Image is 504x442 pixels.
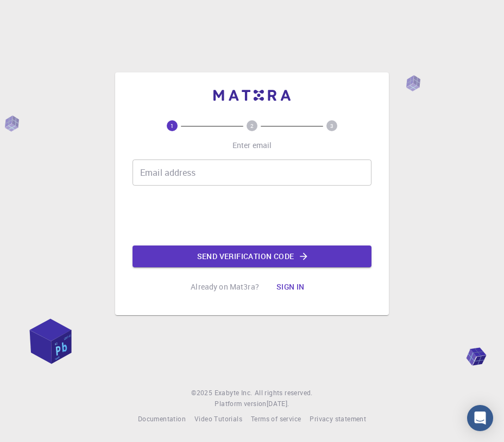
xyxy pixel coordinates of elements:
text: 3 [330,122,333,130]
span: Exabyte Inc. [215,388,253,397]
span: Platform version [215,398,266,409]
a: Exabyte Inc. [215,388,253,398]
div: Open Intercom Messenger [467,405,493,431]
p: Already on Mat3ra? [191,281,259,292]
button: Send verification code [133,245,371,267]
a: Documentation [138,414,186,425]
p: Enter email [232,140,272,151]
a: Video Tutorials [194,414,242,425]
button: Sign in [268,276,313,298]
span: Documentation [138,414,186,423]
text: 1 [171,122,174,130]
a: [DATE]. [267,398,289,409]
span: Privacy statement [310,414,366,423]
text: 2 [250,122,254,130]
a: Terms of service [251,414,301,425]
a: Privacy statement [310,414,366,425]
span: All rights reserved. [255,388,313,398]
span: [DATE] . [267,399,289,408]
iframe: reCAPTCHA [169,194,335,237]
span: Video Tutorials [194,414,242,423]
span: © 2025 [191,388,214,398]
span: Terms of service [251,414,301,423]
